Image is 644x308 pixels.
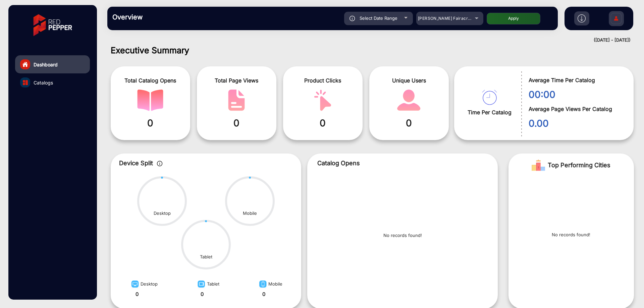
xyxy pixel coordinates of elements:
div: Tablet [196,278,219,291]
p: No records found! [383,232,422,239]
span: Device Split [119,160,153,167]
img: catalog [137,89,163,111]
img: image [257,280,268,291]
span: 0 [116,116,185,130]
span: 00:00 [529,87,624,102]
strong: 0 [201,291,204,297]
img: icon [350,16,355,21]
img: image [129,280,141,291]
span: Select Date Range [360,15,397,21]
span: Product Clicks [288,76,358,84]
span: 0.00 [529,116,624,130]
a: Dashboard [15,55,90,73]
img: h2download.svg [578,14,586,22]
strong: 0 [262,291,265,297]
div: Desktop [154,210,171,217]
div: Desktop [129,278,158,291]
img: catalog [223,89,250,111]
span: Total Page Views [202,76,271,84]
div: Mobile [257,278,282,291]
img: catalog [482,90,497,105]
img: icon [157,161,163,166]
span: Average Time Per Catalog [529,76,624,84]
img: home [22,61,28,67]
h3: Overview [112,13,206,21]
span: 0 [374,116,444,130]
span: Average Page Views Per Catalog [529,105,624,113]
h1: Executive Summary [111,45,634,55]
p: Catalog Opens [317,159,488,168]
span: Dashboard [34,61,58,68]
img: Sign%20Up.svg [609,8,623,31]
img: image [196,280,207,291]
span: 0 [202,116,271,130]
img: catalog [310,89,336,111]
span: 0 [288,116,358,130]
span: Top Performing Cities [548,159,610,172]
img: vmg-logo [29,8,77,42]
strong: 0 [136,291,139,297]
img: catalog [396,89,422,111]
span: [PERSON_NAME] Fairacre Farms [418,16,484,21]
img: catalog [23,80,28,85]
div: Mobile [243,210,257,217]
img: Rank image [532,159,545,172]
a: Catalogs [15,73,90,91]
span: Catalogs [34,79,53,86]
div: Tablet [200,254,212,260]
span: Total Catalog Opens [116,76,185,84]
div: ([DATE] - [DATE]) [101,37,631,44]
span: Unique Users [374,76,444,84]
button: Apply [487,13,540,24]
p: No records found! [552,232,590,238]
